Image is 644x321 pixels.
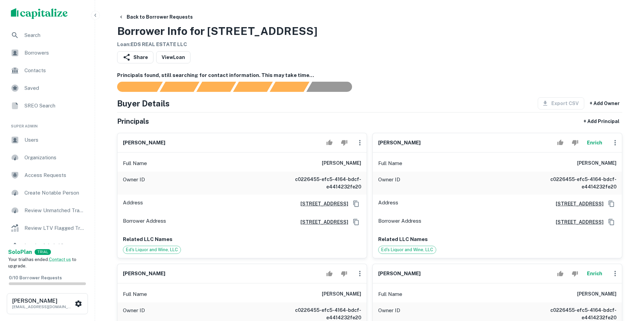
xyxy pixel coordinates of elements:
[5,115,89,132] li: Super Admin
[123,235,361,243] p: Related LLC Names
[379,246,436,253] span: Ed's Liquor and Wine, LLC
[24,154,85,162] span: Organizations
[35,249,51,255] div: TRIAL
[24,206,85,215] span: Review Unmatched Transactions
[5,132,89,148] a: Users
[610,267,644,299] div: Chat Widget
[8,248,32,256] a: SoloPlan
[554,267,566,280] button: Accept
[24,31,85,39] span: Search
[5,45,89,61] a: Borrowers
[322,290,361,298] h6: [PERSON_NAME]
[550,218,604,226] a: [STREET_ADDRESS]
[11,8,68,19] img: capitalize-logo.png
[9,275,62,280] span: 0 / 10 Borrower Requests
[378,270,421,278] h6: [PERSON_NAME]
[378,235,617,243] p: Related LLC Names
[324,267,335,280] button: Accept
[584,267,606,280] button: Enrich
[117,23,317,39] h3: Borrower Info for [STREET_ADDRESS]
[569,267,581,280] button: Reject
[24,189,85,197] span: Create Notable Person
[5,167,89,183] a: Access Requests
[117,97,170,109] h4: Buyer Details
[24,66,85,75] span: Contacts
[577,159,617,167] h6: [PERSON_NAME]
[123,199,143,209] p: Address
[5,202,89,219] a: Review Unmatched Transactions
[24,136,85,144] span: Users
[295,218,348,226] a: [STREET_ADDRESS]
[378,139,421,147] h6: [PERSON_NAME]
[7,293,88,314] button: [PERSON_NAME][EMAIL_ADDRESS][DOMAIN_NAME]
[123,290,147,298] p: Full Name
[24,49,85,57] span: Borrowers
[5,238,89,254] a: Lender Admin View
[606,199,617,209] button: Copy Address
[5,80,89,96] div: Saved
[378,199,398,209] p: Address
[12,298,73,304] h6: [PERSON_NAME]
[5,149,89,166] a: Organizations
[587,97,622,109] button: + Add Owner
[322,159,361,167] h6: [PERSON_NAME]
[109,82,160,92] div: Sending borrower request to AI...
[156,51,190,63] a: ViewLoan
[5,185,89,201] a: Create Notable Person
[378,159,402,167] p: Full Name
[24,102,85,110] span: SREO Search
[569,136,581,149] button: Reject
[577,290,617,298] h6: [PERSON_NAME]
[584,136,606,149] button: Enrich
[24,224,85,232] span: Review LTV Flagged Transactions
[324,136,335,149] button: Accept
[12,304,73,310] p: [EMAIL_ADDRESS][DOMAIN_NAME]
[8,257,76,269] span: Your trial has ended. to upgrade.
[295,200,348,207] a: [STREET_ADDRESS]
[123,217,166,227] p: Borrower Address
[123,246,181,253] span: Ed's Liquor and Wine, LLC
[5,220,89,236] a: Review LTV Flagged Transactions
[378,290,402,298] p: Full Name
[196,82,236,92] div: Documents found, AI parsing details...
[24,242,85,250] span: Lender Admin View
[123,176,145,190] p: Owner ID
[117,41,317,48] h6: Loan : EDS REAL ESTATE LLC
[117,51,153,63] button: Share
[378,217,421,227] p: Borrower Address
[123,159,147,167] p: Full Name
[270,82,309,92] div: Principals found, still searching for contact information. This may take time...
[581,115,622,127] button: + Add Principal
[24,84,85,92] span: Saved
[233,82,273,92] div: Principals found, AI now looking for contact information...
[280,176,361,190] h6: c0226455-efc5-4164-bdcf-e4414232fe20
[554,136,566,149] button: Accept
[5,27,89,43] a: Search
[8,249,32,255] strong: Solo Plan
[606,217,617,227] button: Copy Address
[307,82,360,92] div: AI fulfillment process complete.
[338,267,350,280] button: Reject
[117,116,149,126] h5: Principals
[338,136,350,149] button: Reject
[550,200,604,207] a: [STREET_ADDRESS]
[5,62,89,79] a: Contacts
[123,270,165,278] h6: [PERSON_NAME]
[351,199,361,209] button: Copy Address
[24,171,85,179] span: Access Requests
[378,176,400,190] p: Owner ID
[5,98,89,114] a: SREO Search
[116,11,196,23] button: Back to Borrower Requests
